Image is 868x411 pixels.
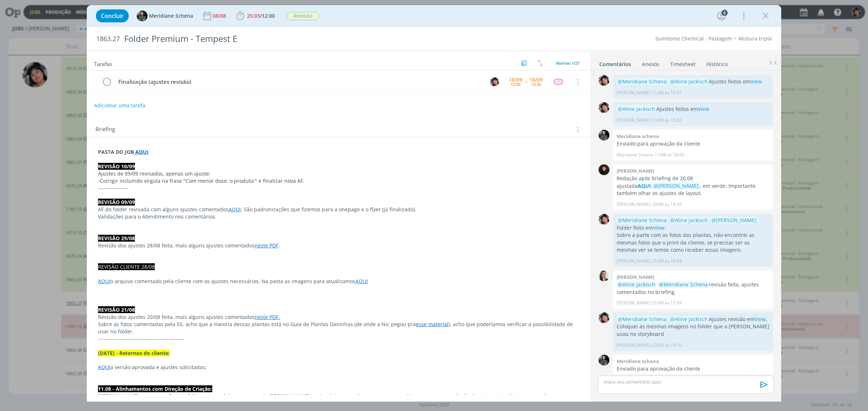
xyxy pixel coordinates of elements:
p: Revisão dos ajustes 28/08 feita, mais alguns ajustes comentados [98,242,579,249]
div: Finalização (ajustes revisão) [115,77,483,86]
span: ), acho que poderíamos verificar a possibilidade de usar no folder. [98,321,574,335]
p: AF do folder revisada com alguns ajustes comentados . São padronizações que fizemos para a onepag... [98,206,579,213]
a: AQUI [356,278,368,285]
strong: PASTA DO JOB [98,148,134,155]
span: @Aline Jackisch [670,217,708,224]
b: Meridiane schena [617,358,659,364]
strong: [DATE] - Retornos do cliente: [98,350,170,356]
div: 13:00 [511,82,520,86]
a: AQUI [638,182,651,189]
b: Meridiane schena [617,133,659,139]
a: AQUI [98,278,110,285]
div: 10/09 [509,77,522,82]
div: 10/09 [529,77,543,82]
button: Adicionar uma tarefa [94,99,146,112]
a: Mistura tripla [739,35,772,42]
strong: REVISÃO 29/08 [98,235,135,242]
p: a versão aprovada e ajustes solicitados; [98,364,579,371]
span: 21/08 às 16:58 [652,258,682,264]
a: Timesheet [670,57,696,68]
span: ----------------- [98,185,129,191]
a: AQUI [98,364,110,371]
div: 08/08 [213,13,227,18]
a: neste PDF [255,242,278,249]
span: @Meridiane Schena [659,281,708,288]
span: @Aline Jackisch [670,78,708,85]
p: [PERSON_NAME] [617,117,651,124]
strong: REVISÃO 10/09 [98,163,135,170]
a: View [754,316,766,323]
p: Sobre a parte com as fotos das plantas, não encontrei as mesmas fotos que o print da cliente, se ... [617,232,769,254]
div: 6 [722,10,728,16]
span: 21/08 às 17:39 [652,300,682,306]
p: Ajustes feitos em . [617,78,769,85]
p: [PERSON_NAME] [617,90,651,96]
span: Sobre as fotos comentadas pela Eli, acho que a maioria dessas plantas está no Guia de Plantas Dan... [98,321,416,328]
p: revisão feita, ajustes comentados no briefing. [617,281,769,296]
span: @Meridiane Schena [618,316,667,323]
span: . [278,242,280,249]
div: Folder Premium - Tempest E [121,30,487,48]
div: dialog [87,5,781,402]
img: C [599,271,609,281]
button: 6 [716,10,727,22]
span: 12:00 [262,12,275,19]
p: Revisão dos ajustes 20/08 feita, mais alguns ajustes comentados [98,313,579,321]
span: 11/08 às 15:02 [652,117,682,124]
img: E [599,102,609,113]
span: 20/08 às 14:35 [652,201,682,208]
img: arrow-down-up.svg [538,60,543,66]
p: Redação após briefing de 20.08 ajustada , , em verde. Importante também olhar os ajustes de layout. [617,175,769,197]
img: M [599,130,609,140]
span: Ajustes de 09/09 revisados, apenas um ajuste: [98,170,210,177]
button: Revisão [286,12,320,21]
p: Meridiane Schena [617,152,653,158]
p: Coloquei as mesmas imagens no folder que a [PERSON_NAME] usou no storyboard [617,323,769,338]
button: 25:03/12:00 [234,10,277,22]
button: MMeridiane Schena [137,10,193,21]
p: Folder feito em . [617,224,769,232]
span: @Aline Jackisch [670,316,708,323]
span: Concluir [101,13,124,19]
a: View [698,105,709,112]
p: [PERSON_NAME] [617,342,651,349]
p: Enviado para aprovação da cliente [617,365,769,372]
span: -- [525,79,527,84]
span: 11/08 às 10:51 [652,90,682,96]
span: 25:03 [247,12,260,19]
img: E [599,312,609,323]
div: 13:30 [531,82,541,86]
span: REVISÃO CLIENTE 28/08 [98,263,155,270]
p: Validações para o Atendimento nos comentários. [98,213,579,220]
p: [PERSON_NAME] [617,201,651,208]
span: Briefing [95,125,115,134]
span: 22/08 às 16:10 [652,342,682,349]
span: 1863.27 [96,35,120,43]
span: @Aline Jackisch [618,105,655,112]
strong: REVISÃO 09/09 [98,199,135,205]
img: E [599,214,609,225]
a: View [653,224,664,231]
div: Anexos [642,61,659,68]
span: 11/08 às 16:09 [655,152,684,158]
span: @[PERSON_NAME] [654,182,699,189]
a: AQUI [135,148,149,155]
span: @Meridiane Schena [618,78,667,85]
img: M [599,355,609,365]
p: [PERSON_NAME] [617,258,651,264]
span: @[PERSON_NAME] [711,217,757,224]
strong: 11.08 - Alinhamentos com Direção de Criação: [98,385,212,392]
a: Histórico [706,57,728,68]
a: neste PDF. [255,313,280,320]
span: ------------------------------------------------ [98,335,185,342]
p: Ajustes revisão em . [617,316,769,323]
a: Sumitomo Chemical - Pastagem [655,35,732,42]
img: E [599,75,609,86]
button: Concluir [96,9,129,22]
b: [PERSON_NAME] [617,168,654,174]
p: o arquivo comentado pela cliente com os ajustes necessários. Na pasta as imagens para atualizamos [98,278,579,285]
a: Comentários [599,57,631,68]
span: Revisão [287,12,319,20]
button: E [489,76,500,87]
